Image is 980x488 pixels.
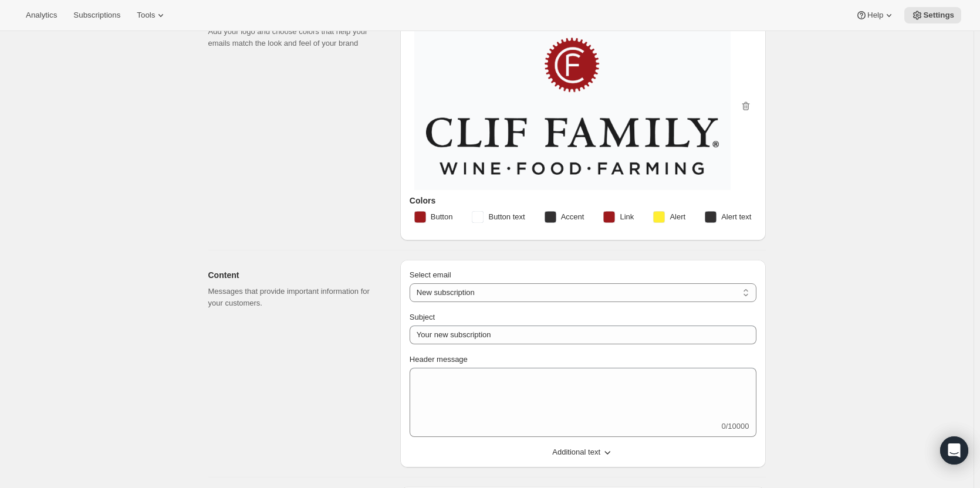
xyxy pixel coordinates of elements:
[721,211,751,223] span: Alert text
[410,355,468,364] span: Header message
[208,286,381,309] p: Messages that provide important information for your customers.
[538,208,592,226] button: Accent
[596,208,641,226] button: Link
[561,211,584,223] span: Accent
[620,211,634,223] span: Link
[407,208,460,226] button: Button
[66,7,127,23] button: Subscriptions
[19,7,64,23] button: Analytics
[26,11,57,20] span: Analytics
[73,11,120,20] span: Subscriptions
[867,11,883,20] span: Help
[410,313,435,321] span: Subject
[849,7,902,23] button: Help
[646,208,692,226] button: Alert
[426,38,719,175] img: CFW_WineFoodFarm_Logo_704 - PNG.png
[670,211,685,223] span: Alert
[130,7,174,23] button: Tools
[410,195,756,206] h3: Colors
[940,436,968,465] div: Open Intercom Messenger
[431,211,453,223] span: Button
[208,26,381,49] p: Add your logo and choose colors that help your emails match the look and feel of your brand
[208,269,381,281] h2: Content
[552,446,600,458] span: Additional text
[923,11,954,20] span: Settings
[488,211,525,223] span: Button text
[698,208,758,226] button: Alert text
[410,270,451,279] span: Select email
[137,11,155,20] span: Tools
[904,7,961,23] button: Settings
[465,208,532,226] button: Button text
[403,443,763,462] button: Additional text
